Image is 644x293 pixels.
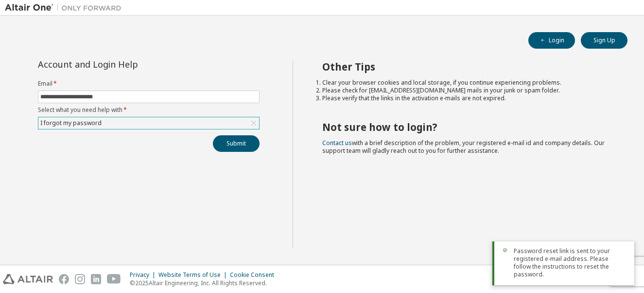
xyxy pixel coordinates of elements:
label: Select what you need help with [38,106,260,114]
li: Please verify that the links in the activation e-mails are not expired. [322,94,610,102]
button: Sign Up [581,32,627,49]
button: Login [528,32,575,49]
div: Website Terms of Use [158,271,230,279]
h2: Other Tips [322,60,610,73]
img: Altair One [5,3,126,13]
img: linkedin.svg [91,274,101,284]
div: Account and Login Help [38,60,215,68]
span: Password reset link is sent to your registered e-mail address. Please follow the instructions to ... [514,247,627,278]
div: Cookie Consent [230,271,280,279]
li: Clear your browser cookies and local storage, if you continue experiencing problems. [322,79,610,87]
img: facebook.svg [59,274,69,284]
span: with a brief description of the problem, your registered e-mail id and company details. Our suppo... [322,139,605,155]
img: instagram.svg [75,274,85,284]
label: Email [38,80,260,88]
a: Contact us [322,139,352,147]
img: altair_logo.svg [3,274,53,284]
li: Please check for [EMAIL_ADDRESS][DOMAIN_NAME] mails in your junk or spam folder. [322,87,610,94]
p: © 2025 Altair Engineering, Inc. All Rights Reserved. [130,279,280,287]
button: Submit [213,135,260,152]
div: I forgot my password [39,118,103,128]
img: youtube.svg [107,274,121,284]
div: I forgot my password [38,117,259,129]
div: Privacy [130,271,158,279]
h2: Not sure how to login? [322,121,610,133]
